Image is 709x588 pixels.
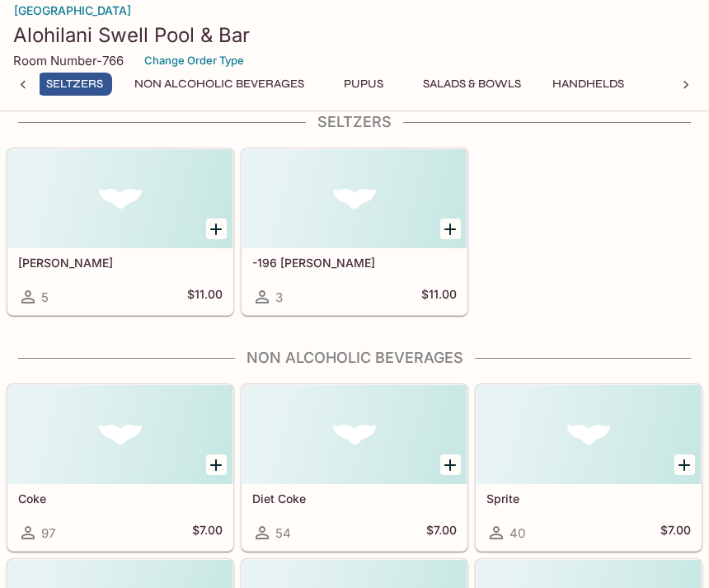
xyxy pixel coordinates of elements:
[252,492,457,506] h5: Diet Coke
[7,384,233,551] a: Coke97$7.00
[18,256,223,270] h5: [PERSON_NAME]
[486,492,691,506] h5: Sprite
[252,256,457,270] h5: -196 [PERSON_NAME]
[660,523,691,543] h5: $7.00
[477,385,701,484] div: Sprite
[7,349,702,367] h4: Non Alcoholic Beverages
[440,454,461,475] button: Add Diet Coke
[13,53,124,68] p: Room Number-766
[326,73,401,96] button: Pupus
[242,149,467,248] div: -196 Seltzer
[192,523,223,543] h5: $7.00
[125,73,313,96] button: Non Alcoholic Beverages
[421,287,457,307] h5: $11.00
[8,385,232,484] div: Coke
[137,48,251,73] button: Change Order Type
[37,73,112,96] button: Seltzers
[41,525,55,541] span: 97
[206,219,227,239] button: Add Maui Seltzer
[476,384,702,551] a: Sprite40$7.00
[242,148,467,315] a: -196 [PERSON_NAME]3$11.00
[275,525,291,541] span: 54
[18,492,223,506] h5: Coke
[187,287,223,307] h5: $11.00
[275,289,283,305] span: 3
[242,385,467,484] div: Diet Coke
[206,454,227,475] button: Add Coke
[509,525,525,541] span: 40
[543,73,633,96] button: Handhelds
[7,148,233,315] a: [PERSON_NAME]5$11.00
[674,454,695,475] button: Add Sprite
[41,289,49,305] span: 5
[8,149,232,248] div: Maui Seltzer
[426,523,457,543] h5: $7.00
[440,219,461,239] button: Add -196 Seltzer
[414,73,530,96] button: Salads & Bowls
[13,22,696,48] h3: Alohilani Swell Pool & Bar
[7,113,702,131] h4: Seltzers
[242,384,467,551] a: Diet Coke54$7.00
